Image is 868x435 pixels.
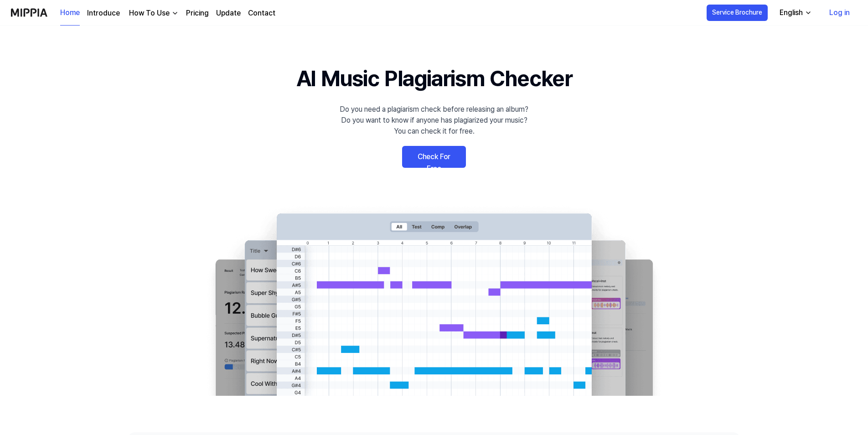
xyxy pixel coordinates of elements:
a: Update [216,8,241,19]
img: main Image [197,204,671,396]
a: Pricing [186,8,209,19]
h1: AI Music Plagiarism Checker [296,62,572,95]
a: Home [60,0,80,26]
a: Contact [248,8,275,19]
a: Check For Free [402,146,466,168]
button: Service Brochure [707,5,768,21]
button: How To Use [127,8,179,19]
a: Introduce [87,8,120,19]
div: How To Use [127,8,171,19]
div: English [778,7,805,18]
button: English [772,4,817,22]
img: down [171,10,179,17]
div: Do you need a plagiarism check before releasing an album? Do you want to know if anyone has plagi... [340,104,528,137]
